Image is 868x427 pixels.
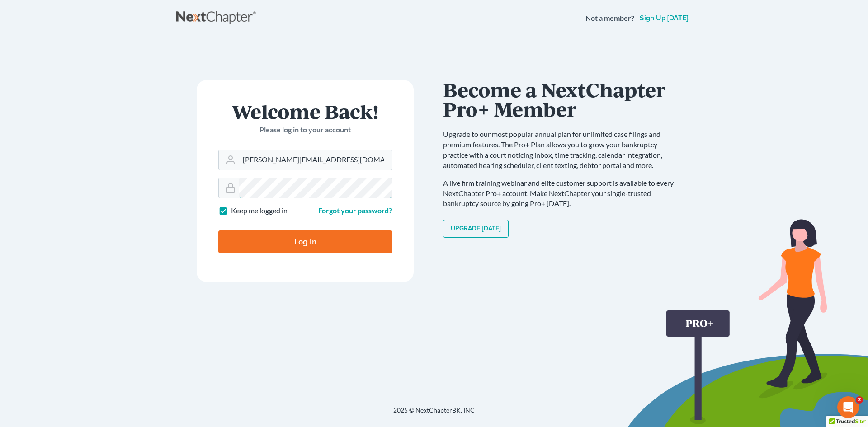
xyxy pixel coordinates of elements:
[443,129,683,170] p: Upgrade to our most popular annual plan for unlimited case filings and premium features. The Pro+...
[856,396,863,404] span: 2
[318,206,392,215] a: Forgot your password?
[443,80,683,118] h1: Become a NextChapter Pro+ Member
[176,406,692,422] div: 2025 © NextChapterBK, INC
[218,125,392,135] p: Please log in to your account
[218,102,392,121] h1: Welcome Back!
[443,220,509,238] a: Upgrade [DATE]
[231,206,288,216] label: Keep me logged in
[837,396,859,418] iframe: Intercom live chat
[585,13,634,23] strong: Not a member?
[638,14,692,22] a: Sign up [DATE]!
[218,230,392,253] input: Log In
[239,150,392,170] input: Email Address
[443,178,683,209] p: A live firm training webinar and elite customer support is available to every NextChapter Pro+ ac...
